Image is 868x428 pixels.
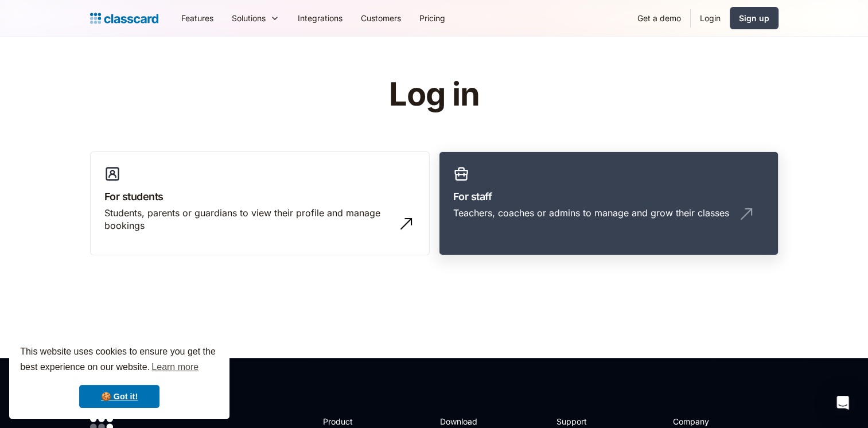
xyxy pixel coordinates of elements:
a: For staffTeachers, coaches or admins to manage and grow their classes [439,151,779,256]
a: Customers [352,5,410,31]
h3: For students [104,189,415,204]
a: Integrations [289,5,352,31]
a: dismiss cookie message [79,385,159,408]
a: Features [172,5,223,31]
a: Get a demo [628,5,690,31]
div: Open Intercom Messenger [829,389,857,417]
h3: For staff [453,189,764,204]
span: This website uses cookies to ensure you get the best experience on our website. [20,345,219,376]
div: Solutions [232,12,266,24]
a: learn more about cookies [150,359,200,376]
div: Solutions [223,5,289,31]
a: Pricing [410,5,454,31]
a: For studentsStudents, parents or guardians to view their profile and manage bookings [90,151,430,256]
a: home [90,10,158,26]
a: Login [691,5,730,31]
div: cookieconsent [9,334,229,419]
h1: Log in [252,77,616,112]
div: Teachers, coaches or admins to manage and grow their classes [453,207,729,219]
h2: Support [556,415,603,427]
a: Sign up [730,7,779,29]
h2: Product [323,415,384,427]
h2: Company [673,415,749,427]
div: Sign up [739,12,769,24]
h2: Download [439,415,486,427]
div: Students, parents or guardians to view their profile and manage bookings [104,207,392,232]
